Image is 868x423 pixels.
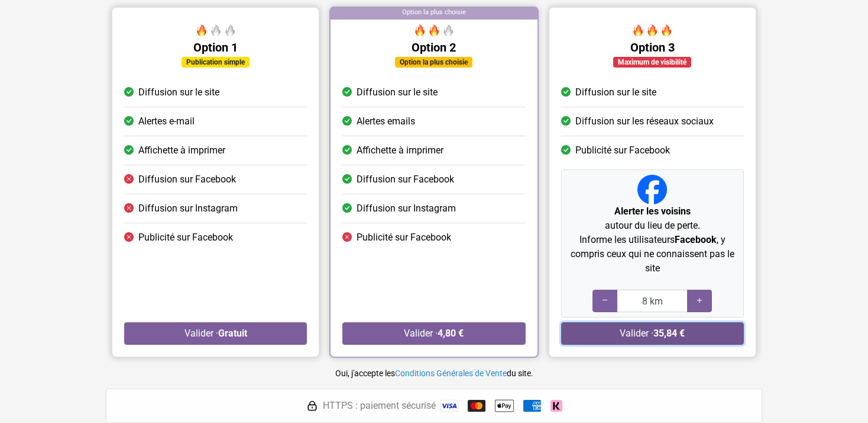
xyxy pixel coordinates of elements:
strong: Gratuit [218,328,247,339]
button: Valider ·Gratuit [124,322,307,345]
div: Publication simple [182,57,250,68]
h5: Option 1 [124,40,307,55]
h5: Option 2 [342,40,525,55]
img: Apple Pay [495,396,514,415]
span: Diffusion sur Facebook [138,172,236,187]
a: Conditions Générales de Vente [395,368,507,378]
span: Affichette à imprimer [357,143,443,158]
img: Mastercard [468,400,485,412]
span: Alertes emails [357,114,415,129]
span: Publicité sur Facebook [575,143,670,158]
span: HTTPS : paiement sécurisé [323,399,436,413]
strong: Facebook [675,234,717,245]
span: Diffusion sur Facebook [357,172,454,187]
button: Valider ·35,84 € [561,322,744,345]
img: American Express [523,400,541,412]
span: Diffusion sur Instagram [138,201,238,216]
strong: 4,80 € [438,328,464,339]
div: Maximum de visibilité [613,57,691,68]
div: Option la plus choisie [395,57,472,68]
span: Alertes e-mail [138,114,195,129]
span: Diffusion sur Instagram [357,201,456,216]
button: Valider ·4,80 € [342,322,525,345]
img: Visa [441,400,458,412]
span: Publicité sur Facebook [357,230,451,245]
span: Publicité sur Facebook [138,230,233,245]
span: Diffusion sur le site [575,85,656,100]
p: Informe les utilisateurs , y compris ceux qui ne connaissent pas le site [566,233,739,275]
span: Diffusion sur le site [357,85,438,100]
img: Klarna [550,400,562,412]
small: Oui, j'accepte les du site. [335,368,533,378]
img: Facebook [637,175,667,204]
span: Diffusion sur le site [138,85,219,100]
div: Option la plus choisie [331,8,537,20]
strong: Alerter les voisins [614,206,691,217]
img: HTTPS : paiement sécurisé [306,400,318,412]
p: autour du lieu de perte. [566,204,739,233]
h5: Option 3 [561,40,744,55]
span: Affichette à imprimer [138,143,225,158]
strong: 35,84 € [653,328,685,339]
span: Diffusion sur les réseaux sociaux [575,114,714,129]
